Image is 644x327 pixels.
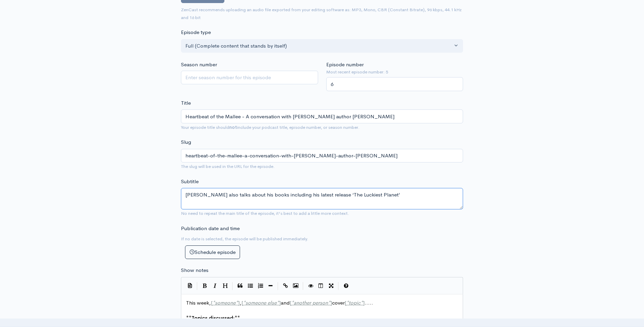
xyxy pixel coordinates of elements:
span: This week, , and cover ..... [186,299,373,306]
span: [ [211,299,213,306]
input: Enter episode number [326,77,463,91]
span: someone else [245,299,277,306]
small: If no date is selected, the episode will be published immediately. [181,236,308,242]
label: Publication date and time [181,225,240,233]
button: Quote [235,281,245,291]
button: Toggle Fullscreen [326,281,336,291]
span: ] [279,299,281,306]
button: Create Link [280,281,291,291]
button: Insert Image [291,281,301,291]
button: Toggle Side by Side [316,281,326,291]
label: Episode number [326,61,364,69]
label: Title [181,99,191,107]
button: Toggle Preview [306,281,316,291]
strong: not [229,124,237,130]
i: | [303,282,303,290]
label: Season number [181,61,217,69]
span: ] [363,299,365,306]
button: Schedule episode [185,245,240,259]
span: someone [215,299,236,306]
i: | [232,282,233,290]
span: Topics discussed: [191,315,235,321]
button: Markdown Guide [341,281,351,291]
span: [ [241,299,243,306]
small: No need to repeat the main title of the episode, it's best to add a little more context. [181,210,349,216]
span: [ [345,299,346,306]
span: topic [349,299,361,306]
i: | [278,282,278,290]
i: | [197,282,198,290]
span: ] [330,299,332,306]
div: Full (Complete content that stands by itself) [185,42,453,50]
input: Enter season number for this episode [181,71,318,85]
input: What is the episode's title? [181,109,463,123]
small: Most recent episode number: 5 [326,69,463,75]
span: another person [294,299,328,306]
small: Your episode title should include your podcast title, episode number, or season number. [181,124,360,130]
label: Show notes [181,266,208,274]
button: Full (Complete content that stands by itself) [181,39,463,53]
label: Episode type [181,29,211,36]
small: The slug will be used in the URL for the episode. [181,163,275,169]
button: Generic List [245,281,255,291]
button: Bold [200,281,210,291]
label: Slug [181,138,191,146]
span: ] [238,299,240,306]
button: Numbered List [255,281,265,291]
input: title-of-episode [181,149,463,163]
small: ZenCast recommends uploading an audio file exported from your editing software as: MP3, Mono, CBR... [181,7,462,20]
button: Insert Horizontal Line [265,281,276,291]
button: Insert Show Notes Template [185,280,195,291]
label: Subtitle [181,178,199,186]
button: Italic [210,281,220,291]
button: Heading [220,281,230,291]
i: | [338,282,339,290]
span: [ [290,299,291,306]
